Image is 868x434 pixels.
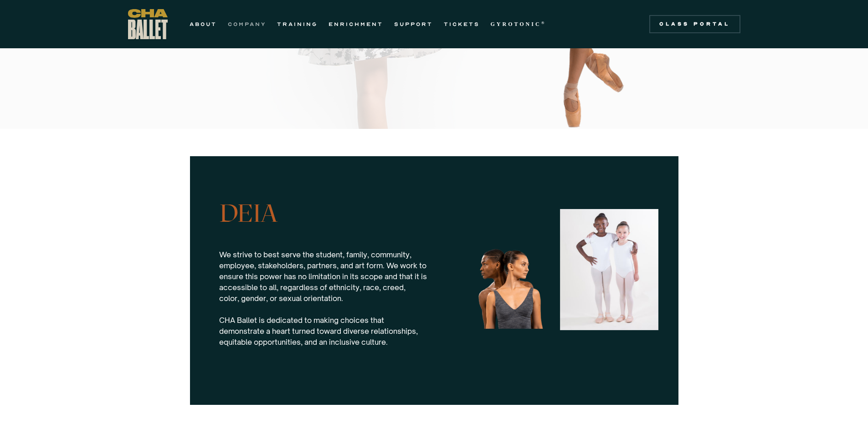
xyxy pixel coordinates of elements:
[394,19,433,30] a: SUPPORT
[541,20,546,25] sup: ®
[128,9,168,39] a: home
[219,200,427,227] h4: DEIA
[277,19,318,30] a: TRAINING
[444,19,480,30] a: TICKETS
[649,15,740,33] a: Class Portal
[491,21,541,27] strong: GYROTONIC
[655,20,735,28] div: Class Portal
[228,19,266,30] a: COMPANY
[190,19,217,30] a: ABOUT
[329,19,383,30] a: ENRICHMENT
[219,249,427,347] p: We strive to best serve the student, family, community, employee, stakeholders, partners, and art...
[491,19,546,30] a: GYROTONIC®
